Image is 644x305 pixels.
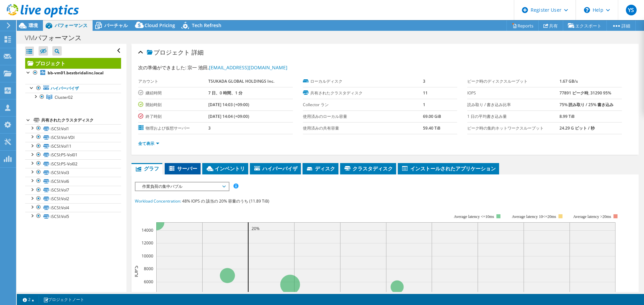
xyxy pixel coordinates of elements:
[423,102,425,107] b: 1
[41,116,121,124] div: 共有されたクラスタディスク
[208,113,249,119] b: [DATE] 14:04 (+09:00)
[25,212,121,221] a: iSCSI:Vol5
[467,90,559,96] label: IOPS
[209,64,287,71] a: [EMAIL_ADDRESS][DOMAIN_NAME]
[138,64,186,71] label: 次の準備ができました:
[208,78,274,84] b: TSUKADA GLOBAL HOLDINGS Inc.
[29,22,38,28] span: 環境
[104,22,128,28] span: バーチャル
[25,58,121,69] a: プロジェクト
[39,295,89,304] a: プロジェクトノート
[192,22,221,28] span: Tech Refresh
[142,253,153,259] text: 10000
[306,165,335,172] span: ディスク
[147,49,190,56] span: プロジェクト
[423,113,441,119] b: 69.00 GiB
[559,90,611,96] b: 77891 ピーク時, 31290 95%
[144,292,153,297] text: 4000
[22,34,92,42] h1: VMパフォーマンス
[25,151,121,159] a: iSCSI:PS-Vol01
[401,165,496,172] span: インストールされたアプリケーション
[303,113,423,120] label: 使用済みのローカル容量
[25,84,121,93] a: ハイパーバイザ
[144,279,153,285] text: 6000
[187,64,287,71] span: 宗一 池田,
[626,5,637,15] span: YS
[138,141,159,146] a: 全て表示
[559,125,595,131] b: 24.29 G ビット / 秒
[208,90,243,96] b: 7 日、0 時間、1 分
[135,198,181,204] span: Workload Concentration:
[423,90,428,96] b: 11
[25,142,121,151] a: iSCSI:Vol11
[343,165,393,172] span: クラスタディスク
[145,22,175,28] span: Cloud Pricing
[18,295,39,304] a: 2
[25,195,121,203] a: iSCSI:Vol2
[138,78,208,85] label: アカウント
[467,113,559,120] label: 1 日の平均書き込み量
[138,125,208,132] label: 物理および仮想サーバー
[138,113,208,120] label: 終了時刻
[303,101,423,108] label: Collector ラン
[559,78,578,84] b: 1.67 GB/s
[138,101,208,108] label: 開始時刻
[303,78,423,85] label: ローカルディスク
[48,70,104,76] b: bb-vm01.bestbridalinc.local
[208,125,211,131] b: 3
[252,226,260,231] text: 20%
[25,124,121,133] a: iSCSI:Vol1
[25,133,121,142] a: iSCSI:Vol-VDI
[423,78,425,84] b: 3
[25,69,121,77] a: bb-vm01.bestbridalinc.local
[55,94,73,100] span: Cluster02
[573,214,611,219] text: Average latency >20ms
[192,48,204,56] span: 詳細
[144,266,153,272] text: 8000
[606,20,636,31] a: 詳細
[563,20,607,31] a: エクスポート
[467,125,559,132] label: ピーク時の集約ネットワークスループット
[139,182,225,190] span: 作業負荷の集中バブル
[467,78,559,85] label: ピーク時のディスクスループット
[423,125,440,131] b: 59.40 TiB
[253,165,298,172] span: ハイパーバイザ
[132,265,140,277] text: IOPS
[467,101,559,108] label: 読み取り / 書き込み比率
[454,214,494,219] tspan: Average latency <=10ms
[25,186,121,195] a: iSCSI:Vol7
[584,7,590,13] svg: \n
[25,159,121,168] a: iSCSI:PS-Vol02
[182,198,269,204] span: 48% IOPS の 該当の 20% 容量のうち (11.89 TiB)
[25,203,121,212] a: iSCSI:Vol4
[512,214,556,219] tspan: Average latency 10<=20ms
[559,102,613,107] b: 75% 読み取り / 25% 書き込み
[142,227,153,233] text: 14000
[55,22,88,28] span: パフォーマンス
[138,90,208,96] label: 継続時間
[506,20,539,31] a: Reports
[142,240,153,246] text: 12000
[25,177,121,185] a: iSCSI:Vol6
[25,168,121,177] a: iSCSI:Vol3
[538,20,563,31] a: 共有
[559,113,575,119] b: 8.99 TiB
[135,165,159,172] span: グラフ
[25,93,121,101] a: Cluster02
[303,125,423,132] label: 使用済みの共有容量
[168,165,197,172] span: サーバー
[206,165,245,172] span: インベントリ
[303,90,423,96] label: 共有されたクラスタディスク
[208,102,249,107] b: [DATE] 14:03 (+09:00)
